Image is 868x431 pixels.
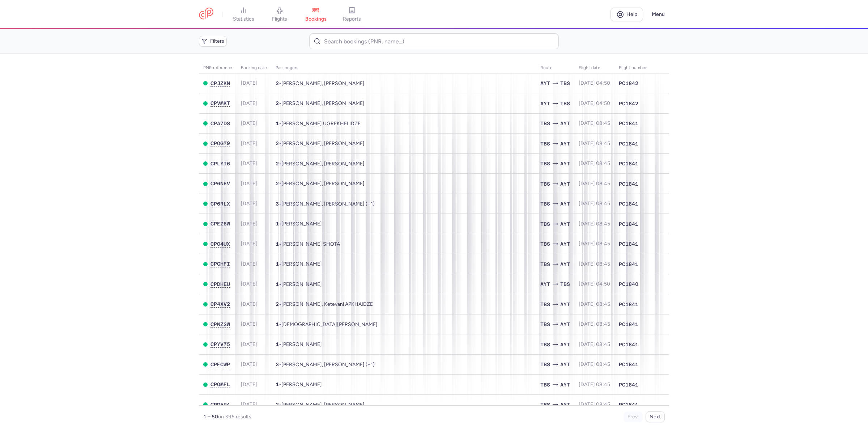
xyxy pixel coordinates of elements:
[540,320,550,328] span: TBS
[210,381,230,387] span: CPQMFL
[540,240,550,248] span: TBS
[343,16,361,22] span: reports
[619,401,638,408] span: PC1841
[540,220,550,228] span: TBS
[276,140,279,146] span: 2
[276,80,279,86] span: 2
[540,200,550,208] span: TBS
[241,321,257,327] span: [DATE]
[210,362,230,367] span: CPFCWP
[241,120,257,126] span: [DATE]
[579,100,610,106] span: [DATE] 04:50
[233,16,254,22] span: statistics
[560,260,570,268] span: AYT
[210,301,230,307] span: CP4XV2
[560,240,570,248] span: AYT
[560,401,570,409] span: AYT
[276,241,340,247] span: •
[276,80,365,86] span: •
[619,220,638,228] span: PC1841
[579,200,610,207] span: [DATE] 08:45
[241,140,257,147] span: [DATE]
[281,140,365,147] span: Inna IVANOVA, Aleksandr GOLUBEV
[579,181,610,187] span: [DATE] 08:45
[276,301,279,307] span: 2
[241,401,257,407] span: [DATE]
[281,241,340,247] span: Asakashvili SHOTA
[619,341,638,348] span: PC1841
[276,402,365,408] span: •
[540,100,550,107] span: AYT
[560,220,570,228] span: AYT
[210,341,230,347] span: CPYV75
[540,280,550,288] span: AYT
[579,401,610,407] span: [DATE] 08:45
[334,7,370,22] a: reports
[210,241,230,247] button: CPO4UX
[560,320,570,328] span: AYT
[579,341,610,347] span: [DATE] 08:45
[276,181,279,186] span: 2
[210,80,230,86] span: CPJZKN
[281,181,365,187] span: Andrei ZEMTSOV, Anna KUZMICH
[579,281,610,287] span: [DATE] 04:50
[610,8,643,21] a: Help
[619,361,638,368] span: PC1841
[619,280,638,288] span: PC1840
[276,221,322,227] span: •
[281,301,373,307] span: Giorgi SALKHINASHVILI, Ketevani APKHAIDZE
[560,180,570,188] span: AYT
[276,381,279,387] span: 1
[210,80,230,86] button: CPJZKN
[271,63,536,73] th: Passengers
[241,361,257,367] span: [DATE]
[210,321,230,327] span: CPNZ2W
[276,121,279,126] span: 1
[579,381,610,388] span: [DATE] 08:45
[276,100,279,106] span: 2
[241,221,257,227] span: [DATE]
[579,221,610,227] span: [DATE] 08:45
[276,221,279,227] span: 1
[210,38,224,44] span: Filters
[540,401,550,409] span: TBS
[281,321,378,328] span: Tornike BIBILASHVILI
[619,261,638,268] span: PC1841
[210,402,230,408] button: CPD5P4
[298,7,334,22] a: bookings
[560,200,570,208] span: AYT
[540,300,550,308] span: TBS
[210,100,230,106] button: CPVMKT
[560,300,570,308] span: AYT
[276,321,378,328] span: •
[579,80,610,86] span: [DATE] 04:50
[560,100,570,107] span: TBS
[199,8,213,21] a: CitizenPlane red outlined logo
[579,241,610,247] span: [DATE] 08:45
[619,240,638,248] span: PC1841
[536,63,574,73] th: Route
[281,362,375,368] span: Mariana MUSHULOVA, Ana ARESHISHVILI, Elene GIORGOBIANI
[579,120,610,126] span: [DATE] 08:45
[276,161,365,167] span: •
[624,411,643,422] button: Prev.
[560,381,570,389] span: AYT
[276,181,365,187] span: •
[619,120,638,127] span: PC1841
[579,261,610,267] span: [DATE] 08:45
[241,381,257,388] span: [DATE]
[241,341,257,347] span: [DATE]
[210,402,230,407] span: CPD5P4
[619,301,638,308] span: PC1841
[210,100,230,106] span: CPVMKT
[646,411,665,422] button: Next
[619,140,638,147] span: PC1841
[626,12,637,17] span: Help
[619,80,638,87] span: PC1842
[540,119,550,127] span: TBS
[579,301,610,307] span: [DATE] 08:45
[276,362,279,367] span: 3
[210,201,230,207] span: CP6RLX
[281,281,322,287] span: Mohammad YASIN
